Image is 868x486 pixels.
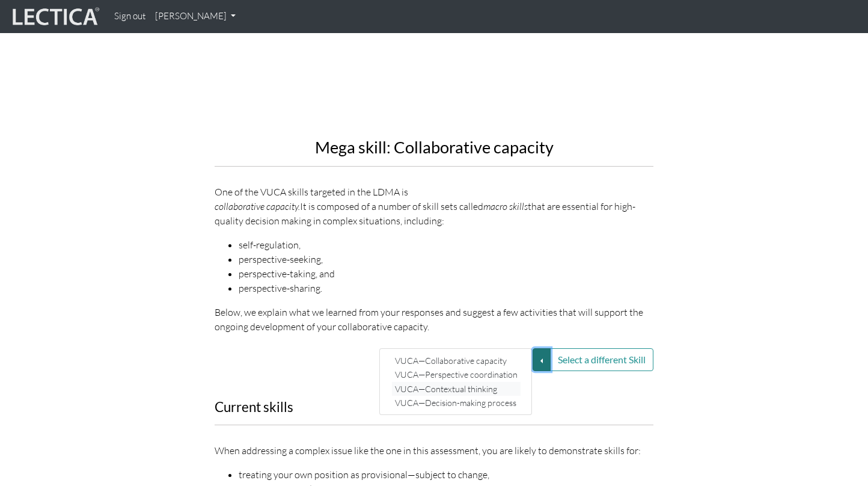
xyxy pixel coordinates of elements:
a: VUCA—Perspective coordination [392,368,521,381]
li: treating your own position as provisional—subject to change, [239,467,653,482]
h2: Mega skill: Collaborative capacity [215,138,653,156]
img: lecticalive [10,5,100,28]
p: Below, we explain what we learned from your responses and suggest a few activities that will supp... [215,305,653,334]
h3: Current skills [215,400,653,415]
a: [PERSON_NAME] [150,5,240,28]
button: Select a different Skill [550,348,653,371]
em: macro skills [483,200,528,212]
li: self-regulation, [239,238,653,252]
li: perspective-taking, and [239,266,653,281]
a: VUCA—Contextual thinking [392,382,521,396]
p: When addressing a complex issue like the one in this assessment, you are likely to demonstrate sk... [215,443,653,458]
a: VUCA—Decision-making process [392,396,521,410]
em: collaborative capacity. [215,200,300,212]
li: perspective-seeking, [239,252,653,266]
div: It is composed of a number of skill sets called that are essential for high-quality decision maki... [215,199,653,228]
a: VUCA—Collaborative capacity [392,354,521,368]
p: One of the VUCA skills targeted in the LDMA is [215,185,653,228]
li: perspective-sharing. [239,281,653,295]
a: Sign out [109,5,150,28]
